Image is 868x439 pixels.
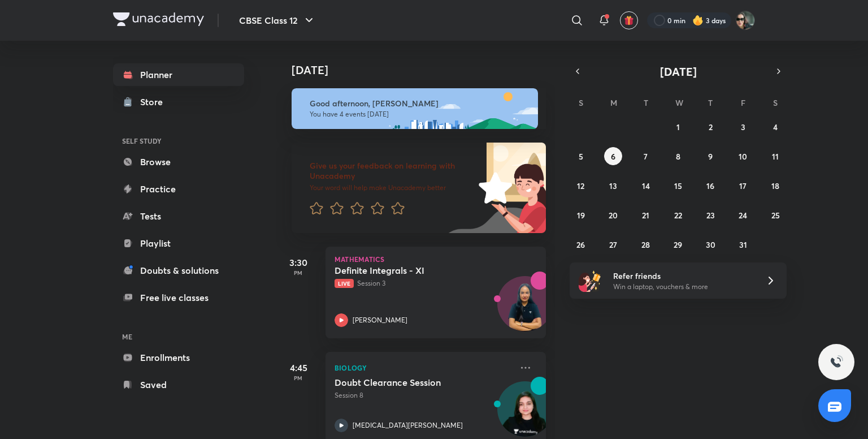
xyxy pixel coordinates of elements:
button: CBSE Class 12 [232,9,323,32]
abbr: October 5, 2025 [579,151,583,162]
button: October 14, 2025 [637,177,655,195]
abbr: October 2, 2025 [709,122,713,132]
a: Enrollments [113,346,244,369]
button: October 4, 2025 [766,118,784,136]
abbr: October 17, 2025 [739,180,747,191]
h5: 4:45 [276,361,321,375]
abbr: October 20, 2025 [609,210,618,221]
a: Doubts & solutions [113,259,244,282]
h6: Good afternoon, [PERSON_NAME] [310,98,528,109]
h5: 3:30 [276,256,321,269]
abbr: Friday [741,97,745,108]
abbr: October 18, 2025 [771,180,779,191]
a: Playlist [113,232,244,255]
button: October 28, 2025 [637,235,655,253]
p: Mathematics [335,256,537,262]
abbr: October 16, 2025 [706,180,714,191]
a: Planner [113,63,244,86]
img: ttu [830,355,843,369]
button: October 1, 2025 [669,118,687,136]
a: Store [113,91,244,113]
button: October 30, 2025 [701,235,719,253]
button: [DATE] [585,63,771,79]
abbr: October 4, 2025 [773,122,778,132]
p: You have 4 events [DATE] [310,110,528,119]
abbr: October 21, 2025 [642,210,649,221]
p: Biology [335,361,512,375]
a: Free live classes [113,286,244,309]
abbr: October 3, 2025 [741,122,745,132]
h4: [DATE] [292,63,557,77]
abbr: October 15, 2025 [674,180,682,191]
p: PM [276,269,321,276]
button: October 23, 2025 [701,206,719,224]
span: [DATE] [660,64,697,79]
abbr: October 25, 2025 [771,210,780,221]
button: October 27, 2025 [604,235,622,253]
button: October 8, 2025 [669,147,687,165]
button: October 26, 2025 [572,235,590,253]
abbr: October 27, 2025 [609,239,617,250]
abbr: October 1, 2025 [676,122,680,132]
button: October 12, 2025 [572,177,590,195]
abbr: October 23, 2025 [706,210,715,221]
button: October 11, 2025 [766,147,784,165]
abbr: Thursday [708,97,713,108]
p: [MEDICAL_DATA][PERSON_NAME] [353,420,463,431]
button: avatar [620,11,638,29]
button: October 3, 2025 [734,118,752,136]
h6: Refer friends [613,270,752,282]
abbr: October 14, 2025 [642,180,650,191]
img: feedback_image [440,143,546,233]
abbr: Wednesday [675,97,683,108]
abbr: October 10, 2025 [739,151,747,162]
div: Store [140,95,170,109]
button: October 17, 2025 [734,177,752,195]
p: Session 8 [335,390,512,401]
button: October 21, 2025 [637,206,655,224]
button: October 18, 2025 [766,177,784,195]
button: October 13, 2025 [604,177,622,195]
p: Session 3 [335,278,512,289]
a: Browse [113,150,244,173]
abbr: October 24, 2025 [739,210,747,221]
abbr: October 7, 2025 [644,151,648,162]
a: Company Logo [113,12,204,29]
img: referral [579,269,601,292]
button: October 5, 2025 [572,147,590,165]
abbr: October 29, 2025 [674,239,682,250]
abbr: Saturday [773,97,778,108]
abbr: Tuesday [644,97,648,108]
button: October 9, 2025 [701,147,719,165]
abbr: October 31, 2025 [739,239,747,250]
abbr: Sunday [579,97,583,108]
button: October 2, 2025 [701,118,719,136]
abbr: October 26, 2025 [576,239,585,250]
button: October 20, 2025 [604,206,622,224]
img: streak [692,15,704,26]
abbr: Monday [610,97,617,108]
abbr: October 6, 2025 [611,151,615,162]
button: October 19, 2025 [572,206,590,224]
a: Saved [113,373,244,396]
button: October 16, 2025 [701,177,719,195]
h6: ME [113,327,244,346]
p: [PERSON_NAME] [353,315,407,325]
img: afternoon [292,88,538,129]
a: Practice [113,178,244,200]
img: avatar [624,15,634,25]
abbr: October 9, 2025 [708,151,713,162]
h6: Give us your feedback on learning with Unacademy [310,161,475,181]
abbr: October 28, 2025 [641,239,650,250]
abbr: October 11, 2025 [772,151,779,162]
span: Live [335,279,354,288]
h6: SELF STUDY [113,131,244,150]
button: October 15, 2025 [669,177,687,195]
img: Avatar [498,282,552,337]
button: October 25, 2025 [766,206,784,224]
button: October 10, 2025 [734,147,752,165]
button: October 6, 2025 [604,147,622,165]
button: October 31, 2025 [734,235,752,253]
abbr: October 12, 2025 [577,180,584,191]
p: Your word will help make Unacademy better [310,183,475,192]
